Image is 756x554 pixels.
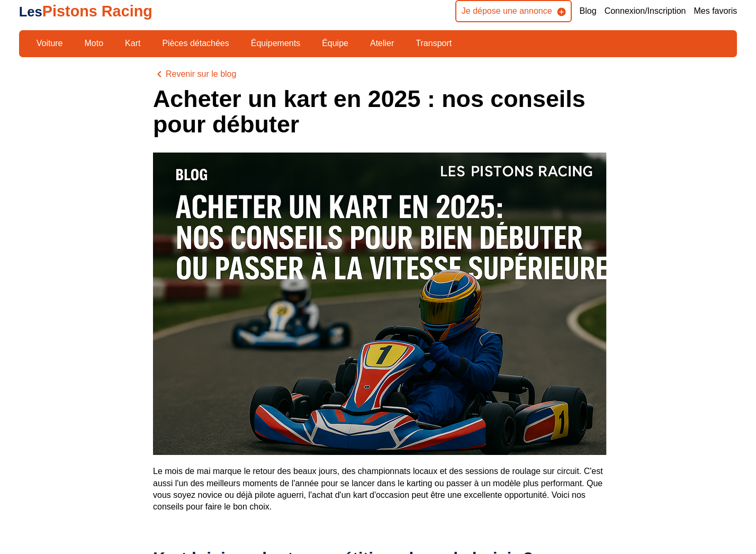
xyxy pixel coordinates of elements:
span: Les [19,4,42,19]
a: Pièces détachées [155,34,236,52]
img: Acheter un kart en 2025 : nos conseils pour débuter [153,153,607,455]
a: Atelier [363,34,401,52]
a: Blog [580,5,597,17]
a: LesPistons Racing [19,3,152,20]
p: Le mois de mai marque le retour des beaux jours, des championnats locaux et des sessions de roula... [153,466,603,513]
a: Équipe [315,34,355,52]
a: Moto [78,34,111,52]
a: chevron_leftRevenir sur le blog [153,68,603,81]
a: Kart [118,34,147,52]
a: Transport [409,34,458,52]
h1: Acheter un kart en 2025 : nos conseils pour débuter [153,86,603,137]
span: chevron_left [153,68,166,81]
a: Connexion/Inscription [605,5,686,17]
a: Équipements [244,34,307,52]
a: Mes favoris [694,5,737,17]
a: Voiture [30,34,70,52]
